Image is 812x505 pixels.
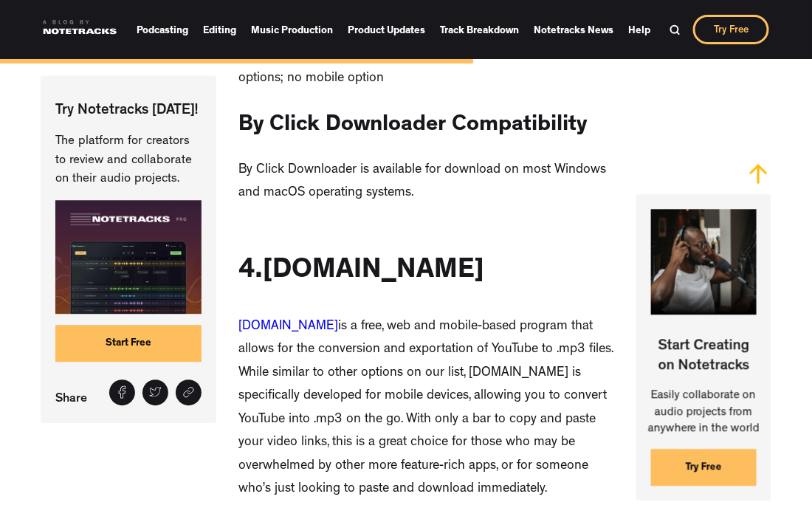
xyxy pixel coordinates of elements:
[348,19,426,41] a: Product Updates
[651,449,757,486] a: Try Free
[693,15,769,44] a: Try Free
[629,19,651,41] a: Help
[238,113,587,141] h3: By Click Downloader Compatibility
[109,379,135,405] a: Share on Facebook
[252,19,334,41] a: Music Production
[204,19,237,41] a: Editing
[55,388,94,409] p: Share
[238,159,613,206] p: By Click Downloader is available for download on most Windows and macOS operating systems.
[636,388,771,438] p: Easily collaborate on audio projects from anywhere in the world
[142,379,168,405] a: Tweet
[534,19,614,41] a: Notetracks News
[238,316,613,502] p: is a free, web and mobile-based program that allows for the conversion and exportation of YouTube...
[182,386,195,399] img: Share link icon
[670,24,681,35] img: Search Bar
[636,326,771,377] p: Start Creating on Notetracks
[55,325,202,362] a: Start Free
[238,255,484,290] h2: 4.
[441,19,520,41] a: Track Breakdown
[238,320,338,334] a: [DOMAIN_NAME]
[137,19,189,41] a: Podcasting
[55,133,202,190] p: The platform for creators to review and collaborate on their audio projects.
[263,258,484,286] strong: [DOMAIN_NAME]
[55,102,202,122] p: Try Notetracks [DATE]!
